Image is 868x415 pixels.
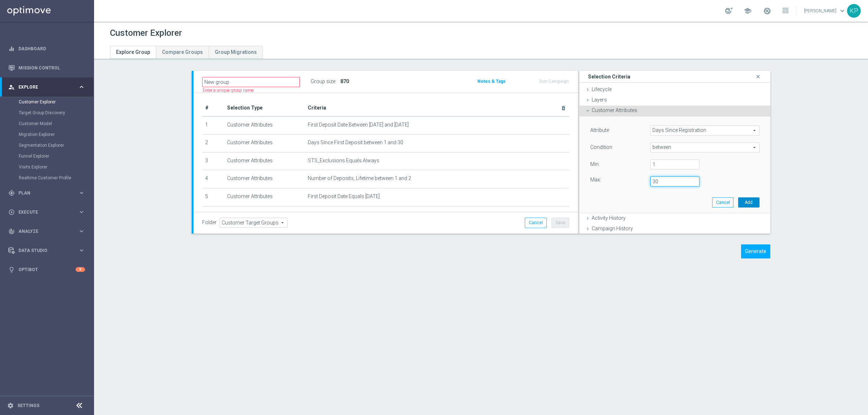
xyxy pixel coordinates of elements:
i: settings [7,402,14,409]
i: keyboard_arrow_right [78,209,85,215]
div: track_changes Analyze keyboard_arrow_right [8,228,85,234]
i: keyboard_arrow_right [78,84,85,90]
td: Customer Attributes [224,116,305,134]
div: KP [847,4,861,18]
i: person_search [8,84,15,90]
div: Execute [8,209,78,215]
div: Migration Explorer [19,129,93,140]
div: Optibot [8,260,85,279]
a: [PERSON_NAME]keyboard_arrow_down [803,5,847,16]
div: Analyze [8,228,78,235]
button: Mission Control [8,65,85,71]
div: Customer Model [19,118,93,129]
span: keyboard_arrow_down [838,7,846,15]
span: STS_Exclusions Equals Always [308,158,379,164]
a: Realtime Customer Profile [19,175,75,181]
span: Number of Deposits, Lifetime between 1 and 2 [308,175,411,181]
div: Explore [8,84,78,90]
i: gps_fixed [8,190,15,196]
label: Enter a unique group name [203,87,254,94]
h3: Selection Criteria [588,73,630,80]
label: Max: [590,176,601,183]
span: Days Since First Deposit between 1 and 30 [308,140,403,146]
i: keyboard_arrow_right [78,189,85,196]
i: close [754,72,762,82]
button: play_circle_outline Execute keyboard_arrow_right [8,209,85,215]
span: Analyze [18,229,78,234]
button: lightbulb Optibot 9 [8,267,85,273]
button: Cancel [525,218,547,228]
span: Group Migrations [215,49,257,55]
div: gps_fixed Plan keyboard_arrow_right [8,190,85,196]
div: Data Studio keyboard_arrow_right [8,248,85,253]
i: keyboard_arrow_right [78,247,85,254]
div: Plan [8,190,78,196]
div: Realtime Customer Profile [19,172,93,183]
button: Add [738,197,759,208]
td: 4 [202,170,224,188]
button: Cancel [712,197,733,208]
span: First Deposit Date Equals [DATE] [308,193,380,200]
i: track_changes [8,228,15,235]
th: Selection Type [224,100,305,116]
span: Explore Group [116,49,150,55]
span: Lifecycle [592,86,612,92]
lable: Condition [590,144,612,150]
th: # [202,100,224,116]
button: Generate [741,244,770,258]
label: Min: [590,161,600,167]
a: Customer Explorer [19,99,75,105]
span: Data Studio [18,248,78,253]
td: Customer Attributes [224,170,305,188]
td: 2 [202,134,224,153]
i: lightbulb [8,266,15,273]
div: Visits Explorer [19,162,93,172]
button: Notes & Tags [477,77,506,85]
span: school [744,7,752,15]
div: Segmentation Explorer [19,140,93,151]
label: Folder [202,219,217,226]
ul: Tabs [110,46,263,59]
span: Layers [592,97,607,103]
span: Explore [18,85,78,89]
a: Customer Model [19,121,75,127]
a: Optibot [18,260,76,279]
button: equalizer Dashboard [8,46,85,52]
div: Dashboard [8,39,85,58]
input: Enter a name for this target group [202,77,300,87]
button: Save [552,218,569,228]
span: Customer Attributes [592,107,637,113]
span: First Deposit Date Between [DATE] and [DATE] [308,122,409,128]
i: equalizer [8,46,15,52]
div: Data Studio [8,247,78,254]
a: Visits Explorer [19,164,75,170]
span: Plan [18,191,78,195]
lable: Attribute [590,127,609,133]
a: Mission Control [18,58,85,77]
span: Compare Groups [162,49,203,55]
td: Customer Attributes [224,188,305,206]
h1: Customer Explorer [110,28,182,38]
td: Customer Attributes [224,152,305,170]
a: Migration Explorer [19,132,75,137]
i: keyboard_arrow_right [78,228,85,235]
span: Execute [18,210,78,214]
label: : [335,78,336,85]
td: 5 [202,188,224,206]
a: Dashboard [18,39,85,58]
i: delete_forever [561,105,566,111]
div: Target Group Discovery [19,107,93,118]
td: Customer Attributes [224,134,305,153]
span: Activity History [592,215,626,221]
a: Target Group Discovery [19,110,75,116]
span: 870 [340,78,349,84]
label: Group size [311,78,335,85]
i: play_circle_outline [8,209,15,215]
a: Funnel Explorer [19,153,75,159]
td: 1 [202,116,224,134]
div: 9 [76,267,85,272]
